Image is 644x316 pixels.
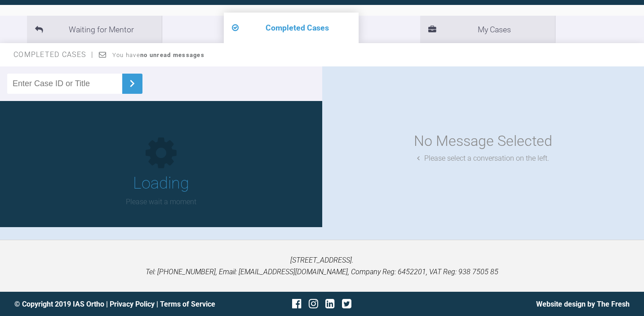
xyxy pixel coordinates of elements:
span: You have [112,52,204,58]
li: Completed Cases [224,13,359,43]
p: [STREET_ADDRESS]. Tel: [PHONE_NUMBER], Email: [EMAIL_ADDRESS][DOMAIN_NAME], Company Reg: 6452201,... [14,255,630,277]
a: Privacy Policy [110,300,155,308]
li: Waiting for Mentor [27,16,162,43]
p: Please wait a moment [126,196,196,208]
strong: no unread messages [140,52,204,58]
img: chevronRight.28bd32b0.svg [125,76,139,91]
li: My Cases [420,16,555,43]
div: © Copyright 2019 IAS Ortho | | [14,298,219,310]
span: Completed Cases [13,50,93,59]
a: Website design by The Fresh [536,300,630,308]
a: Terms of Service [160,300,215,308]
div: No Message Selected [414,130,552,153]
h1: Loading [133,171,189,197]
input: Enter Case ID or Title [7,74,122,94]
div: Please select a conversation on the left. [417,153,549,164]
